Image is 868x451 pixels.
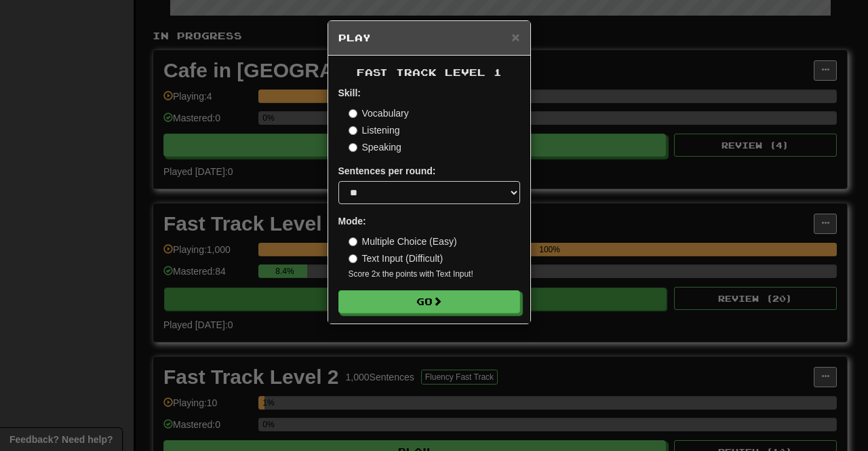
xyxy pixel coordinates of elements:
[338,87,361,98] strong: Skill:
[357,66,502,78] span: Fast Track Level 1
[338,216,366,227] strong: Mode:
[349,109,357,118] input: Vocabulary
[349,254,357,263] input: Text Input (Difficult)
[511,30,519,44] button: Close
[349,106,409,120] label: Vocabulary
[511,29,519,45] span: ×
[349,252,443,265] label: Text Input (Difficult)
[349,237,357,246] input: Multiple Choice (Easy)
[349,126,357,135] input: Listening
[338,290,520,313] button: Go
[349,235,457,248] label: Multiple Choice (Easy)
[349,140,401,154] label: Speaking
[349,123,400,137] label: Listening
[349,269,520,280] small: Score 2x the points with Text Input !
[349,143,357,152] input: Speaking
[338,31,520,45] h5: Play
[338,164,436,178] label: Sentences per round:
